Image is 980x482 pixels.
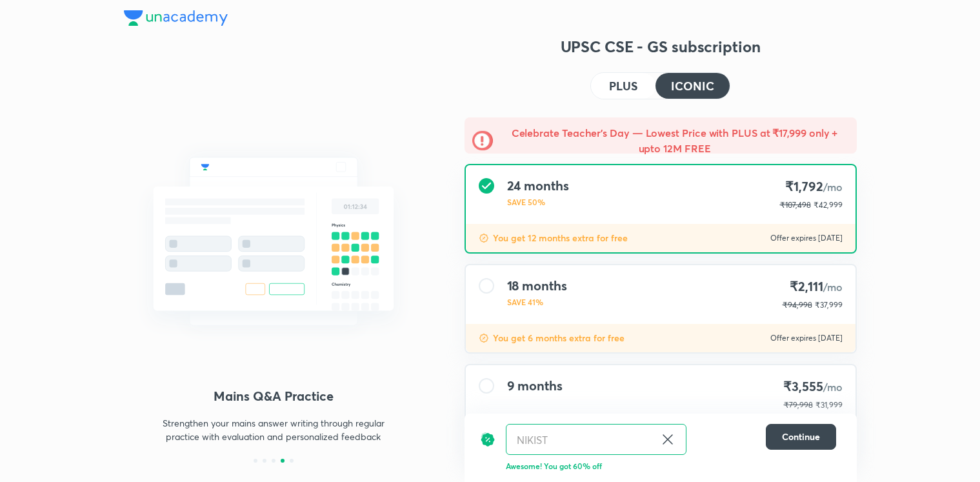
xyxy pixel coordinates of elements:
[507,278,567,294] h4: 18 months
[493,332,625,345] p: You get 6 months extra for free
[815,400,843,410] span: ₹31,999
[507,178,569,194] h4: 24 months
[124,129,423,354] img: mock_test_quizes_521a5f770e.svg
[493,232,628,245] p: You get 12 months extra for free
[782,430,820,443] span: Continue
[161,416,386,443] p: Strengthen your mains answer writing through regular practice with evaluation and personalized fe...
[124,10,228,26] img: Company Logo
[783,299,812,311] p: ₹94,998
[823,380,843,394] span: /mo
[609,80,637,92] h4: PLUS
[465,36,857,57] h3: UPSC CSE - GS subscription
[124,387,423,406] h4: Mains Q&A Practice
[479,233,489,243] img: discount
[780,199,811,211] p: ₹107,498
[823,180,843,194] span: /mo
[783,378,842,396] h4: ₹3,555
[655,73,729,99] button: ICONIC
[506,460,836,472] p: Awesome! You got 60% off
[472,130,493,151] img: -
[501,125,849,156] h5: Celebrate Teacher’s Day — Lowest Price with PLUS at ₹17,999 only + upto 12M FREE
[507,296,567,308] p: SAVE 41%
[671,80,714,92] h4: ICONIC
[814,200,843,210] span: ₹42,999
[454,464,867,474] p: To be paid as a one-time payment
[770,233,843,243] p: Offer expires [DATE]
[783,278,843,296] h4: ₹2,111
[507,378,563,394] h4: 9 months
[591,73,655,99] button: PLUS
[479,333,489,343] img: discount
[784,399,813,411] p: ₹79,998
[480,424,495,455] img: discount
[766,424,836,450] button: Continue
[823,280,843,294] span: /mo
[506,425,655,455] input: Have a referral code?
[780,178,843,196] h4: ₹1,792
[507,196,569,208] p: SAVE 50%
[815,300,843,310] span: ₹37,999
[770,333,843,343] p: Offer expires [DATE]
